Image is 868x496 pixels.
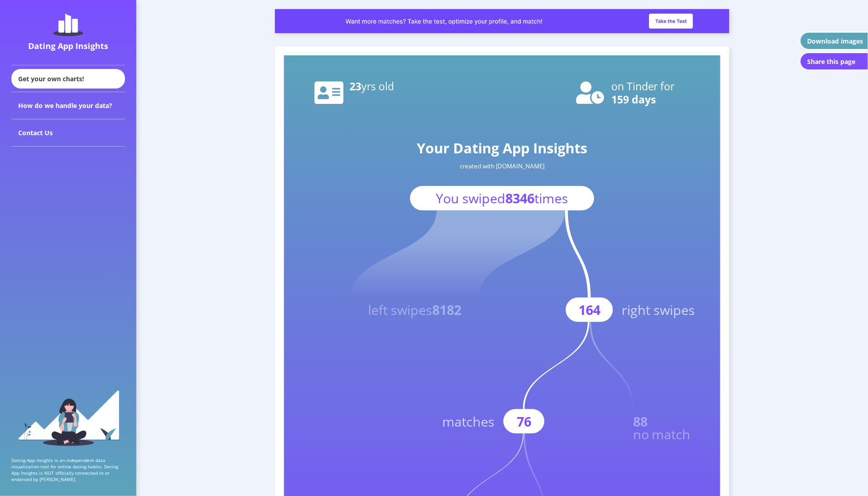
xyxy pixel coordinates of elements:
text: Your Dating App Insights [417,138,588,157]
img: roast_slim_banner.a2e79667.png [275,9,729,33]
text: 88 [633,413,648,430]
text: matches [443,413,495,430]
text: 159 days [611,92,656,107]
tspan: yrs old [361,79,394,93]
img: dating-app-insights-logo.5abe6921.svg [53,14,83,36]
div: Download images [808,37,863,45]
text: You swiped [436,189,569,207]
text: 164 [579,301,600,319]
div: Share this page [808,57,856,66]
div: Dating App Insights [14,40,123,51]
text: 23 [349,79,394,93]
text: left swipes [369,301,462,319]
button: Download images [800,32,868,50]
tspan: 8346 [506,189,535,207]
text: created with [DOMAIN_NAME] [460,162,544,171]
div: How do we handle your data? [11,92,125,119]
text: no match [633,426,691,443]
div: Contact Us [11,119,125,147]
text: right swipes [622,301,695,319]
tspan: times [535,189,569,207]
text: on Tinder for [611,79,675,93]
p: Dating App Insights is an independent data visualization tool for online dating habits. Dating Ap... [11,457,125,482]
text: 76 [517,413,531,430]
img: sidebar_girl.91b9467e.svg [17,389,120,446]
div: Get your own charts! [11,69,125,88]
button: Share this page [800,52,868,70]
tspan: 8182 [433,301,462,319]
